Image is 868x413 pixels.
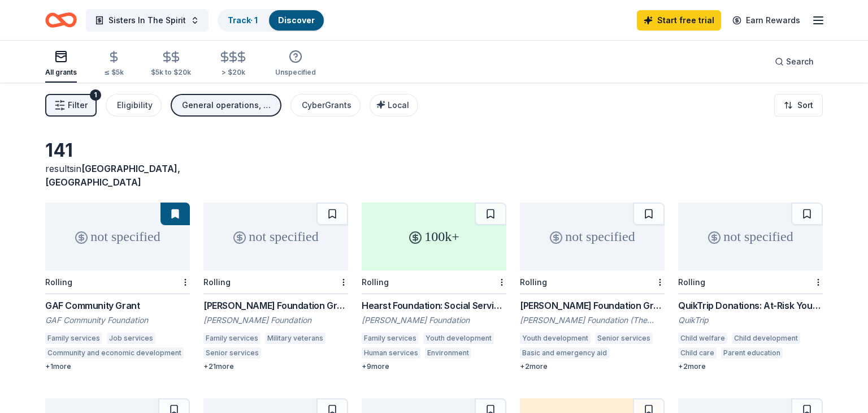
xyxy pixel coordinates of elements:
button: ≤ $5k [104,46,124,83]
div: 100k+ [362,203,506,270]
button: > $20k [218,46,248,83]
div: [PERSON_NAME] Foundation [203,315,348,326]
div: Youth development [423,333,494,344]
div: Family services [362,333,419,344]
div: General operations, Capital [182,98,272,112]
div: Parent education [721,347,783,359]
div: Child development [732,333,800,344]
div: GAF Community Foundation [45,315,190,326]
button: Unspecified [275,45,316,83]
a: Track· 1 [228,15,258,25]
div: + 1 more [45,362,190,371]
a: not specifiedRollingQuikTrip Donations: At-Risk Youth and Early Childhood EducationQuikTripChild ... [678,203,823,371]
div: results [45,162,190,189]
button: Eligibility [106,94,162,117]
a: not specifiedRollingGAF Community GrantGAF Community FoundationFamily servicesJob servicesCommuni... [45,203,190,371]
div: Senior services [595,333,653,344]
div: Family services [45,333,102,344]
div: Youth development [520,333,591,344]
div: > $20k [218,68,248,77]
div: [PERSON_NAME] Foundation (The [PERSON_NAME] Foundation) [520,315,665,326]
div: not specified [678,203,823,270]
button: Sort [774,94,823,117]
button: $5k to $20k [151,46,191,83]
div: Rolling [520,277,547,287]
div: 141 [45,139,190,162]
span: Sort [797,98,813,112]
span: Sisters In The Spirit [108,14,186,27]
div: Human services [362,347,420,359]
div: + 2 more [520,362,665,371]
div: Job services [107,333,155,344]
div: Eligibility [117,98,153,112]
div: Military veterans [265,333,325,344]
div: Basic and emergency aid [520,347,609,359]
button: All grants [45,45,77,83]
div: Unspecified [275,68,316,77]
div: Child welfare [678,333,727,344]
div: ≤ $5k [104,68,124,77]
div: All grants [45,68,77,77]
button: Filter1 [45,94,97,117]
span: Filter [68,98,88,112]
button: CyberGrants [290,94,361,117]
button: Local [370,94,418,117]
div: [PERSON_NAME] Foundation Grant [520,299,665,312]
div: + 21 more [203,362,348,371]
a: Earn Rewards [726,10,807,31]
div: not specified [203,203,348,270]
a: not specifiedRolling[PERSON_NAME] Foundation Grant[PERSON_NAME] Foundation (The [PERSON_NAME] Fou... [520,203,665,371]
div: Family services [203,333,261,344]
button: Search [766,50,823,73]
div: Hearst Foundation: Social Service Grant [362,299,506,312]
div: Rolling [678,277,705,287]
button: Track· 1Discover [218,9,325,32]
a: Home [45,7,77,33]
a: 100k+RollingHearst Foundation: Social Service Grant[PERSON_NAME] FoundationFamily servicesYouth d... [362,203,506,371]
div: [PERSON_NAME] Foundation [362,315,506,326]
span: in [45,163,180,188]
div: Rolling [45,277,72,287]
div: 1 [90,89,101,101]
button: Sisters In The Spirit [86,9,209,32]
button: General operations, Capital [171,94,281,117]
div: not specified [520,203,665,270]
div: [PERSON_NAME] Foundation Grants [203,299,348,312]
div: QuikTrip [678,315,823,326]
span: [GEOGRAPHIC_DATA], [GEOGRAPHIC_DATA] [45,163,180,188]
a: Discover [278,15,315,25]
div: CyberGrants [302,98,351,112]
a: Start free trial [637,10,721,31]
div: not specified [45,203,190,270]
div: $5k to $20k [151,68,191,77]
div: Senior services [203,347,261,359]
span: Search [786,55,814,68]
div: QuikTrip Donations: At-Risk Youth and Early Childhood Education [678,299,823,312]
div: Child care [678,347,717,359]
div: Community and economic development [45,347,184,359]
div: GAF Community Grant [45,299,190,312]
div: Rolling [362,277,389,287]
div: Environment [425,347,471,359]
span: Local [388,100,409,110]
div: Rolling [203,277,231,287]
div: + 9 more [362,362,506,371]
a: not specifiedRolling[PERSON_NAME] Foundation Grants[PERSON_NAME] FoundationFamily servicesMilitar... [203,203,348,371]
div: + 2 more [678,362,823,371]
